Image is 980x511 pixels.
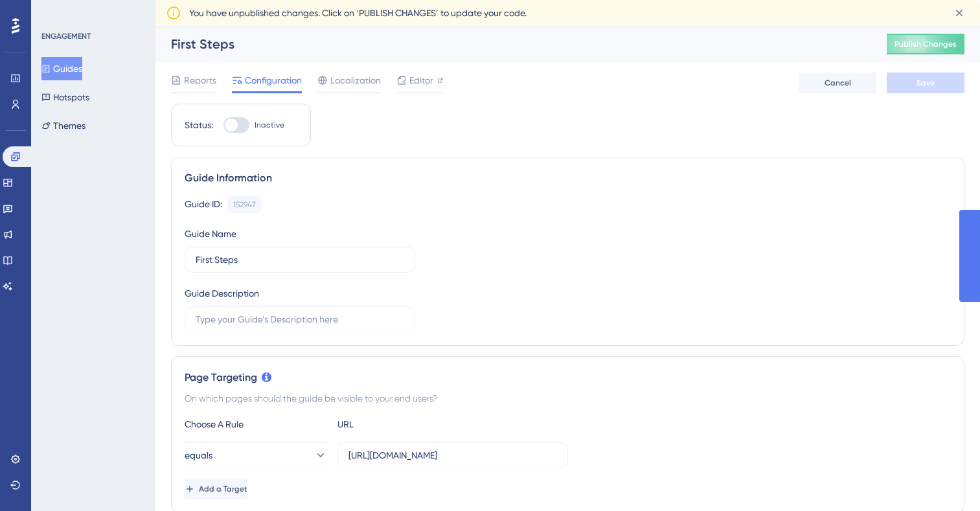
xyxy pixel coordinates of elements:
[926,460,964,499] iframe: UserGuiding AI Assistant Launcher
[41,114,85,137] button: Themes
[185,286,259,301] div: Guide Description
[233,199,256,210] div: 152947
[887,73,964,93] button: Save
[330,73,381,88] span: Localization
[199,484,247,494] span: Add a Target
[185,416,327,432] div: Choose A Rule
[196,253,404,267] input: Type your Guide’s Name here
[245,73,302,88] span: Configuration
[184,73,216,88] span: Reports
[185,448,212,463] span: equals
[255,120,284,130] span: Inactive
[185,391,951,406] div: On which pages should the guide be visible to your end users?
[799,73,876,93] button: Cancel
[41,31,91,41] div: ENGAGEMENT
[41,57,82,80] button: Guides
[185,442,327,468] button: equals
[185,117,213,133] div: Status:
[185,370,951,385] div: Page Targeting
[196,312,404,326] input: Type your Guide’s Description here
[825,78,851,88] span: Cancel
[185,479,247,499] button: Add a Target
[185,170,951,186] div: Guide Information
[895,39,957,49] span: Publish Changes
[41,85,89,109] button: Hotspots
[348,448,557,462] input: yourwebsite.com/path
[337,416,480,432] div: URL
[185,226,236,242] div: Guide Name
[171,35,854,53] div: First Steps
[887,34,964,54] button: Publish Changes
[189,5,527,21] span: You have unpublished changes. Click on ‘PUBLISH CHANGES’ to update your code.
[185,196,222,213] div: Guide ID:
[917,78,935,88] span: Save
[409,73,433,88] span: Editor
